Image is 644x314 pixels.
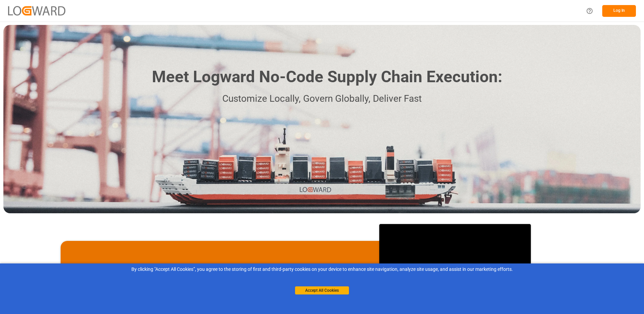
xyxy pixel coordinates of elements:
p: Start with a brief introductory video! If you still need some orientation email us at , or schedu... [77,262,362,282]
div: By clicking "Accept All Cookies”, you agree to the storing of first and third-party cookies on yo... [5,266,639,273]
img: Logward_new_orange.png [8,6,65,15]
button: Accept All Cookies [295,286,349,294]
h1: Meet Logward No-Code Supply Chain Execution: [152,65,502,89]
button: Help Center [582,3,597,19]
p: Customize Locally, Govern Globally, Deliver Fast [142,91,502,106]
button: Log In [602,5,636,17]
